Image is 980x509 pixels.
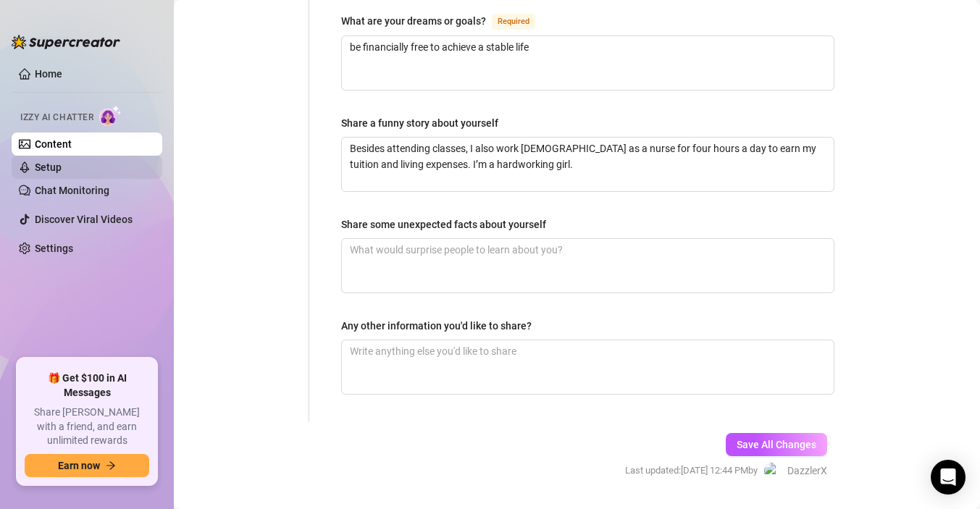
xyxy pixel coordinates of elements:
[35,185,109,196] a: Chat Monitoring
[35,161,62,173] a: Setup
[625,463,758,478] span: Last updated: [DATE] 12:44 PM by
[25,371,149,400] span: 🎁 Get $100 in AI Messages
[341,318,532,334] div: Any other information you'd like to share?
[35,138,72,150] a: Content
[58,460,100,471] span: Earn now
[20,111,93,125] span: Izzy AI Chatter
[99,105,122,126] img: AI Chatter
[25,454,149,477] button: Earn nowarrow-right
[931,460,966,495] div: Open Intercom Messenger
[492,14,535,30] span: Required
[341,318,542,334] label: Any other information you'd like to share?
[25,405,149,448] span: Share [PERSON_NAME] with a friend, and earn unlimited rewards
[341,115,498,131] div: Share a funny story about yourself
[737,439,816,450] span: Save All Changes
[35,68,62,80] a: Home
[341,12,551,30] label: What are your dreams or goals?
[35,243,73,254] a: Settings
[342,340,834,394] textarea: Any other information you'd like to share?
[106,460,116,471] span: arrow-right
[726,433,827,456] button: Save All Changes
[787,463,827,479] span: DazzlerX
[342,138,834,191] textarea: Share a funny story about yourself
[35,214,133,225] a: Discover Viral Videos
[341,216,546,232] div: Share some unexpected facts about yourself
[12,35,120,49] img: logo-BBDzfeDw.svg
[764,463,781,479] img: DazzlerX
[341,13,486,29] div: What are your dreams or goals?
[341,115,508,131] label: Share a funny story about yourself
[342,36,834,90] textarea: What are your dreams or goals?
[341,216,556,232] label: Share some unexpected facts about yourself
[342,239,834,293] textarea: Share some unexpected facts about yourself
